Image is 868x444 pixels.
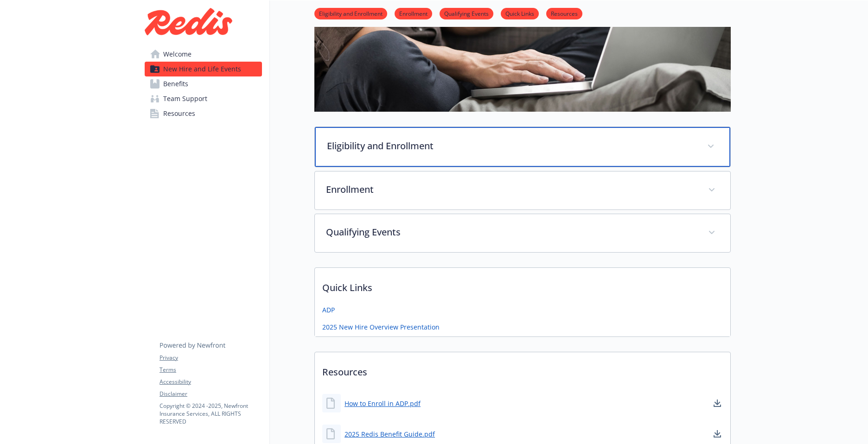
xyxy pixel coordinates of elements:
[145,47,262,62] a: Welcome
[163,62,241,76] span: New Hire and Life Events
[160,354,262,362] a: Privacy
[145,91,262,106] a: Team Support
[326,183,697,197] p: Enrollment
[395,9,432,18] a: Enrollment
[145,106,262,121] a: Resources
[145,62,262,76] a: New Hire and Life Events
[160,366,262,374] a: Terms
[314,9,387,18] a: Eligibility and Enrollment
[546,9,582,18] a: Resources
[160,390,262,398] a: Disclaimer
[501,9,539,18] a: Quick Links
[345,429,435,439] a: 2025 Redis Benefit Guide.pdf
[712,398,723,409] a: download document
[345,399,421,408] a: How to Enroll in ADP.pdf
[163,106,195,121] span: Resources
[315,352,730,387] p: Resources
[163,47,191,62] span: Welcome
[326,225,697,239] p: Qualifying Events
[315,214,730,252] div: Qualifying Events
[322,322,440,332] a: 2025 New Hire Overview Presentation
[163,76,188,91] span: Benefits
[440,9,493,18] a: Qualifying Events
[712,428,723,439] a: download document
[145,76,262,91] a: Benefits
[315,171,730,209] div: Enrollment
[315,127,730,167] div: Eligibility and Enrollment
[160,378,262,386] a: Accessibility
[322,305,335,315] a: ADP
[327,139,696,153] p: Eligibility and Enrollment
[163,91,207,106] span: Team Support
[160,402,262,425] p: Copyright © 2024 - 2025 , Newfront Insurance Services, ALL RIGHTS RESERVED
[315,268,730,302] p: Quick Links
